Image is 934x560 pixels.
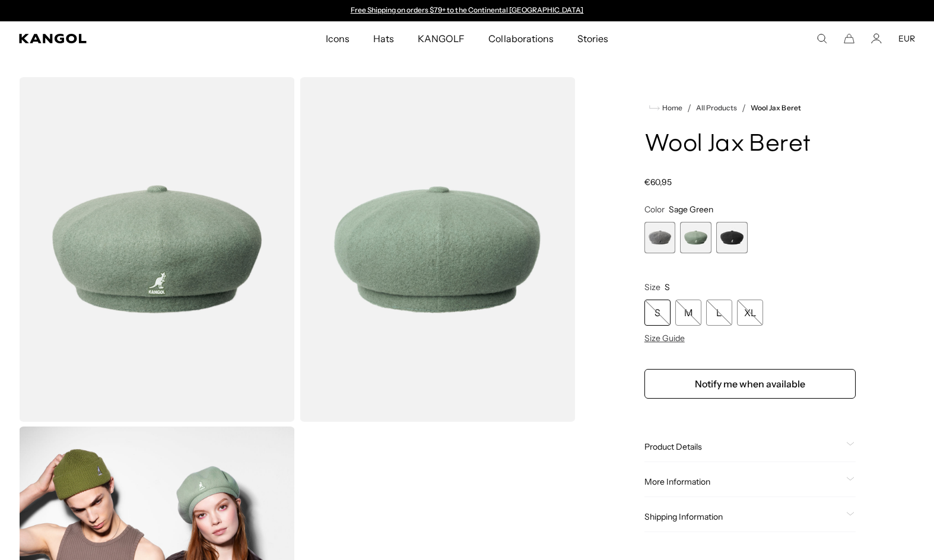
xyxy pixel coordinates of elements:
[660,104,682,112] span: Home
[488,21,553,56] span: Collaborations
[706,300,732,326] div: L
[345,6,589,15] div: 1 of 2
[19,34,215,43] a: Kangol
[19,77,295,422] img: color-sage-green
[314,21,361,56] a: Icons
[300,77,576,422] img: color-sage-green
[345,6,589,15] slideshow-component: Announcement bar
[644,369,856,399] button: Notify me when available
[476,21,565,56] a: Collaborations
[669,204,713,215] span: Sage Green
[644,300,671,326] div: S
[898,33,915,44] button: EUR
[644,282,660,292] span: Size
[406,21,476,56] a: KANGOLF
[680,222,711,253] div: 2 of 3
[326,21,350,56] span: Icons
[680,222,711,253] label: Sage Green
[373,21,394,56] span: Hats
[737,300,763,326] div: XL
[751,104,800,112] a: Wool Jax Beret
[644,204,665,215] span: Color
[675,300,701,326] div: M
[716,222,748,253] div: 3 of 3
[844,33,854,44] button: Cart
[649,103,682,113] a: Home
[644,333,685,343] span: Size Guide
[644,101,856,115] nav: breadcrumbs
[644,177,672,187] span: €60,95
[566,21,620,56] a: Stories
[361,21,406,56] a: Hats
[345,6,589,15] div: Announcement
[871,33,882,44] a: Account
[737,101,746,115] li: /
[644,476,841,487] span: More Information
[644,222,676,253] label: Flannel
[418,21,465,56] span: KANGOLF
[644,441,841,452] span: Product Details
[644,511,841,522] span: Shipping Information
[665,282,670,292] span: S
[644,222,676,253] div: 1 of 3
[682,101,691,115] li: /
[577,21,608,56] span: Stories
[644,132,856,158] h1: Wool Jax Beret
[716,222,748,253] label: Black
[817,33,827,44] summary: Search here
[696,104,737,112] a: All Products
[351,5,584,14] a: Free Shipping on orders $79+ to the Continental [GEOGRAPHIC_DATA]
